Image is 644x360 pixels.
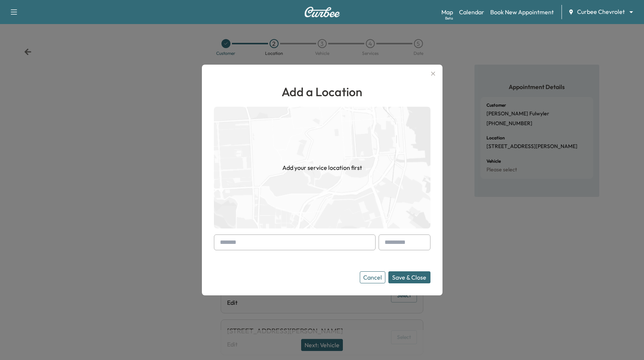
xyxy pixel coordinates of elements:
h1: Add your service location first [282,163,362,172]
h1: Add a Location [214,83,430,101]
div: Beta [445,15,453,21]
img: empty-map-CL6vilOE.png [214,107,430,228]
button: Cancel [360,271,385,283]
span: Curbee Chevrolet [577,8,625,16]
a: Calendar [459,8,484,17]
a: MapBeta [441,8,453,17]
a: Book New Appointment [490,8,554,17]
img: Curbee Logo [304,7,340,17]
button: Save & Close [388,271,430,283]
